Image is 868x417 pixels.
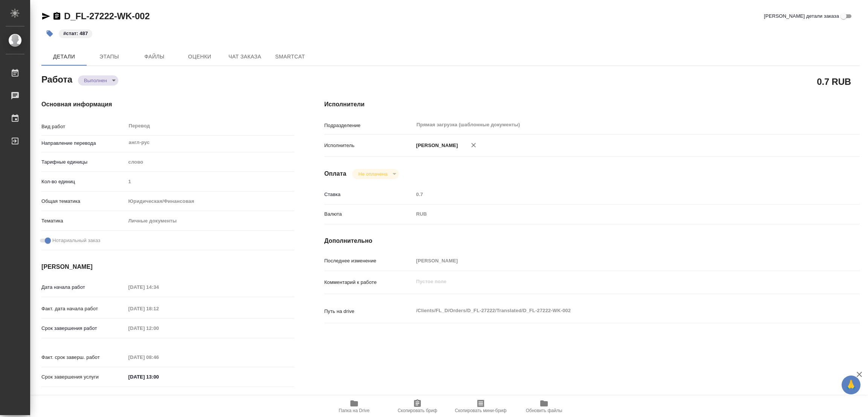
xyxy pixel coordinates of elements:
[82,77,109,84] button: Выполнен
[41,305,126,313] p: Факт. дата начала работ
[41,178,126,186] p: Кол-во единиц
[64,11,150,21] a: D_FL-27222-WK-002
[414,255,815,266] input: Пустое поле
[52,12,61,21] button: Скопировать ссылку
[41,25,58,42] button: Добавить тэг
[272,52,308,61] span: SmartCat
[126,215,294,227] div: Личные документы
[322,396,386,417] button: Папка на Drive
[41,140,126,147] p: Направление перевода
[324,169,347,178] h4: Оплата
[356,171,390,177] button: Не оплачена
[324,210,414,218] p: Валюта
[52,237,100,244] span: Нотариальный заказ
[126,303,192,314] input: Пустое поле
[227,52,263,61] span: Чат заказа
[63,30,88,37] p: #стат: 487
[78,75,118,86] div: Выполнен
[449,396,512,417] button: Скопировать мини-бриф
[324,191,414,198] p: Ставка
[41,12,50,21] button: Скопировать ссылку для ЯМессенджера
[41,325,126,332] p: Срок завершения работ
[126,282,192,293] input: Пустое поле
[845,377,857,393] span: 🙏
[126,352,192,363] input: Пустое поле
[324,122,414,129] p: Подразделение
[41,354,126,361] p: Факт. срок заверш. работ
[41,72,72,86] h2: Работа
[324,308,414,315] p: Путь на drive
[339,408,370,413] span: Папка на Drive
[126,176,294,187] input: Пустое поле
[526,408,562,413] span: Обновить файлы
[352,169,399,179] div: Выполнен
[41,198,126,205] p: Общая тематика
[324,236,860,245] h4: Дополнительно
[126,156,294,169] div: слово
[397,408,437,413] span: Скопировать бриф
[41,100,294,109] h4: Основная информация
[126,323,192,334] input: Пустое поле
[414,142,458,149] p: [PERSON_NAME]
[41,158,126,166] p: Тарифные единицы
[58,30,93,36] span: стат: 487
[41,373,126,381] p: Срок завершения услуги
[91,52,127,61] span: Этапы
[182,52,218,61] span: Оценки
[126,195,294,208] div: Юридическая/Финансовая
[386,396,449,417] button: Скопировать бриф
[41,284,126,291] p: Дата начала работ
[465,137,482,153] button: Удалить исполнителя
[46,52,82,61] span: Детали
[324,100,860,109] h4: Исполнители
[414,189,815,200] input: Пустое поле
[414,304,815,317] textarea: /Clients/FL_D/Orders/D_FL-27222/Translated/D_FL-27222-WK-002
[842,376,860,394] button: 🙏
[324,142,414,149] p: Исполнитель
[764,12,839,20] span: [PERSON_NAME] детали заказа
[136,52,173,61] span: Файлы
[126,371,192,382] input: ✎ Введи что-нибудь
[455,408,506,413] span: Скопировать мини-бриф
[817,75,851,88] h2: 0.7 RUB
[41,123,126,130] p: Вид работ
[41,217,126,225] p: Тематика
[512,396,576,417] button: Обновить файлы
[324,257,414,265] p: Последнее изменение
[414,208,815,221] div: RUB
[41,262,294,271] h4: [PERSON_NAME]
[324,279,414,286] p: Комментарий к работе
